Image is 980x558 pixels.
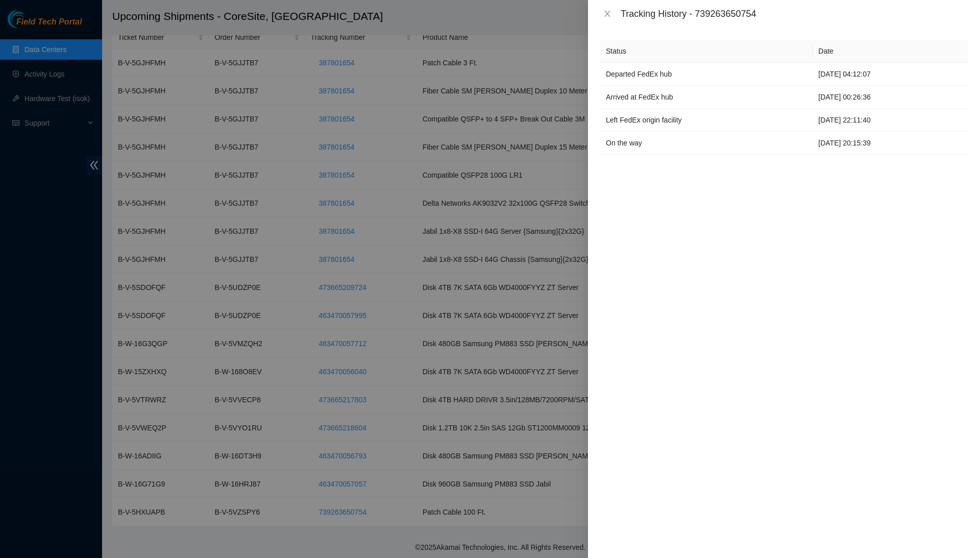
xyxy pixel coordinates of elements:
td: [DATE] 00:26:36 [813,86,968,109]
div: Tracking History - 739263650754 [621,8,968,19]
td: [DATE] 22:11:40 [813,109,968,132]
td: Left FedEx origin facility [600,109,813,132]
td: [DATE] 20:15:39 [813,132,968,155]
span: close [603,10,611,18]
td: On the way [600,132,813,155]
th: Status [600,40,813,63]
button: Close [600,9,615,19]
td: Departed FedEx hub [600,63,813,86]
td: [DATE] 04:12:07 [813,63,968,86]
th: Date [813,40,968,63]
td: Arrived at FedEx hub [600,86,813,109]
